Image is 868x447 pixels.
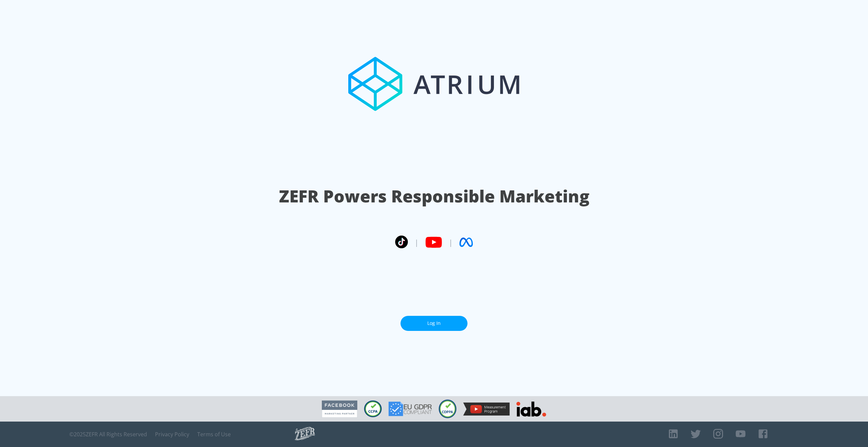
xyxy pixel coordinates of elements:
[449,237,453,247] span: |
[197,431,231,438] a: Terms of Use
[463,403,510,416] img: YouTube Measurement Program
[415,237,419,247] span: |
[69,431,147,438] span: © 2025 ZEFR All Rights Reserved
[155,431,189,438] a: Privacy Policy
[439,399,456,418] img: COPPA Compliant
[401,316,467,331] a: Log In
[388,401,432,416] img: GDPR Compliant
[516,401,546,417] img: IAB
[364,400,382,417] img: CCPA Compliant
[279,185,589,208] h1: ZEFR Powers Responsible Marketing
[322,400,357,418] img: Facebook Marketing Partner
